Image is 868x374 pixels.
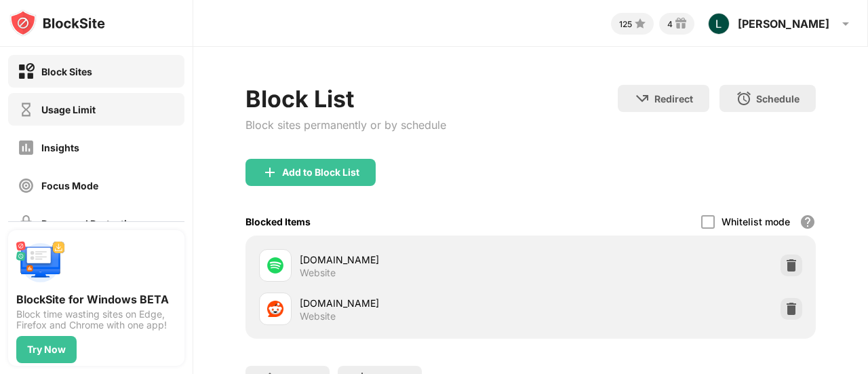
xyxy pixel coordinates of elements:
div: [DOMAIN_NAME] [300,253,531,267]
div: Website [300,267,336,279]
div: BlockSite for Windows BETA [16,293,176,306]
div: Password Protection [41,218,139,229]
img: reward-small.svg [673,16,689,32]
div: Insights [41,142,79,153]
div: [PERSON_NAME] [738,17,829,31]
div: Block List [245,85,446,113]
img: favicons [267,301,283,317]
img: time-usage-off.svg [18,101,35,118]
div: Redirect [654,93,693,105]
div: Whitelist mode [722,216,790,227]
div: Usage Limit [41,104,96,115]
img: push-desktop.svg [16,238,65,287]
div: Blocked Items [245,216,311,227]
img: password-protection-off.svg [18,215,35,232]
img: insights-off.svg [18,139,35,156]
img: ACg8ocJHFe40SEr1iSPqRR07f-T6bzTlbWhUsoccqymktTxNv-YI=s96-c [708,13,730,35]
div: Try Now [27,344,66,355]
div: Schedule [756,93,800,105]
img: logo-blocksite.svg [9,10,105,37]
img: focus-off.svg [18,177,35,194]
div: Website [300,310,336,322]
img: favicons [267,257,283,274]
div: Block Sites [41,66,92,77]
img: block-on.svg [18,63,35,80]
div: Block time wasting sites on Edge, Firefox and Chrome with one app! [16,309,176,331]
div: Block sites permanently or by schedule [245,118,446,132]
img: points-small.svg [632,16,648,32]
div: Focus Mode [41,180,98,191]
div: Add to Block List [282,167,359,178]
div: [DOMAIN_NAME] [300,296,531,310]
div: 4 [667,19,673,29]
div: 125 [619,19,632,29]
